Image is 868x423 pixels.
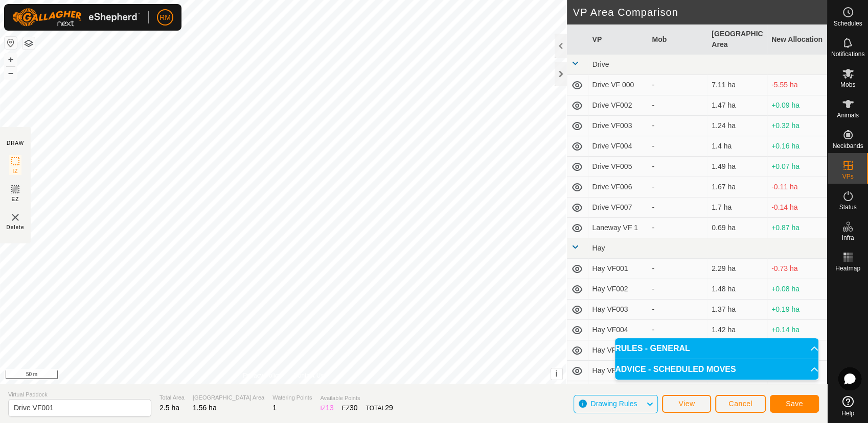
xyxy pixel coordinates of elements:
span: RM [159,12,171,23]
span: Hay [592,244,605,252]
span: Total Area [159,393,185,402]
span: Heatmap [835,265,860,271]
td: -0.46 ha [767,381,827,402]
span: Drawing Rules [590,400,637,408]
div: IZ [320,403,333,413]
td: 1.24 ha [707,116,767,136]
div: - [652,182,703,192]
td: +0.19 ha [767,300,827,320]
div: - [652,100,703,111]
span: i [555,369,557,378]
button: Cancel [715,395,766,413]
span: Delete [7,223,25,231]
div: - [652,80,703,90]
td: 1.37 ha [707,300,767,320]
p-accordion-header: RULES - GENERAL [615,338,818,359]
div: - [652,120,703,131]
td: 7.11 ha [707,75,767,95]
td: Drive VF003 [588,116,648,136]
a: Help [828,392,868,420]
button: Map Layers [22,37,35,49]
span: VPs [842,173,853,180]
td: +0.08 ha [767,279,827,300]
td: Drive VF004 [588,136,648,157]
td: Hay VF004 [588,320,648,340]
td: Laneway VF 1 [588,218,648,238]
td: Hay VF006 [588,361,648,381]
span: Cancel [728,400,752,408]
img: Gallagher Logo [12,8,140,27]
span: Animals [837,112,859,118]
div: EZ [342,403,358,413]
span: EZ [12,195,19,203]
td: 1.47 ha [707,95,767,116]
td: Drive VF007 [588,197,648,218]
span: Help [841,410,854,416]
span: IZ [13,167,18,175]
span: 1 [272,404,277,412]
h2: VP Area Comparison [573,6,827,18]
a: Privacy Policy [243,371,281,380]
span: 1.56 ha [193,404,217,412]
span: Available Points [320,394,393,403]
td: Hay VF007 [588,381,648,402]
td: -0.11 ha [767,177,827,197]
span: Mobs [840,82,855,88]
td: Drive VF005 [588,157,648,177]
button: i [551,368,562,380]
a: Contact Us [293,371,324,380]
div: - [652,141,703,152]
td: -0.73 ha [767,259,827,279]
span: 29 [385,404,393,412]
span: 2.5 ha [159,404,179,412]
div: DRAW [7,139,24,147]
td: Drive VF006 [588,177,648,197]
div: - [652,202,703,213]
td: 1.67 ha [707,177,767,197]
span: 13 [326,404,334,412]
span: 30 [350,404,358,412]
th: [GEOGRAPHIC_DATA] Area [707,24,767,55]
span: RULES - GENERAL [615,344,690,353]
td: 1.48 ha [707,279,767,300]
span: Schedules [833,20,862,27]
th: VP [588,24,648,55]
span: Status [839,204,856,210]
td: -5.55 ha [767,75,827,95]
td: Hay VF002 [588,279,648,300]
div: TOTAL [366,403,393,413]
div: - [652,161,703,172]
td: -0.14 ha [767,197,827,218]
div: - [652,222,703,233]
td: +0.87 ha [767,218,827,238]
span: Notifications [831,51,864,57]
td: 2.29 ha [707,259,767,279]
td: +0.09 ha [767,95,827,116]
td: 1.42 ha [707,320,767,340]
span: Watering Points [272,393,312,402]
button: View [662,395,711,413]
td: Drive VF 000 [588,75,648,95]
td: +0.07 ha [767,157,827,177]
td: 1.7 ha [707,197,767,218]
td: 0.69 ha [707,218,767,238]
td: 2.02 ha [707,381,767,402]
div: - [652,284,703,294]
button: + [5,54,17,66]
td: 1.4 ha [707,136,767,157]
td: +0.32 ha [767,116,827,136]
img: VP [9,211,21,223]
button: Save [770,395,819,413]
div: - [652,304,703,315]
span: [GEOGRAPHIC_DATA] Area [193,393,264,402]
span: ADVICE - SCHEDULED MOVES [615,365,736,374]
span: Save [786,400,803,408]
span: Drive [592,60,609,68]
th: New Allocation [767,24,827,55]
span: View [678,400,695,408]
span: Neckbands [832,143,863,149]
div: - [652,325,703,335]
span: Infra [841,235,854,241]
th: Mob [648,24,707,55]
p-accordion-header: ADVICE - SCHEDULED MOVES [615,359,818,380]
